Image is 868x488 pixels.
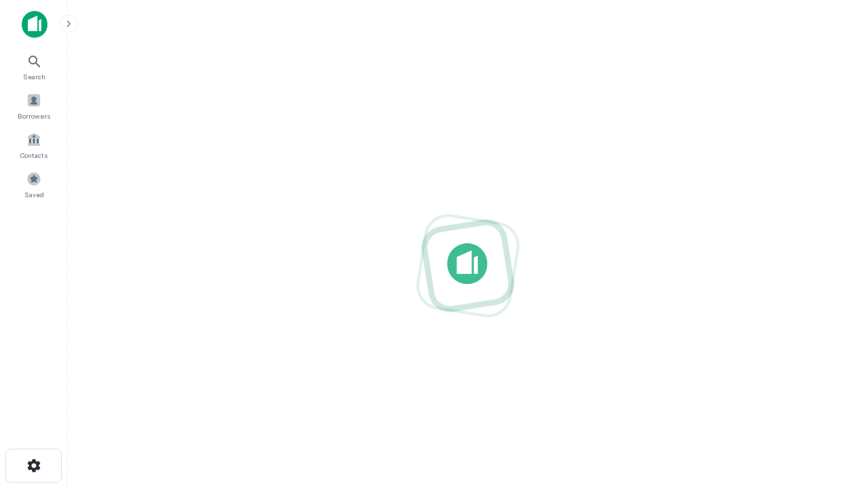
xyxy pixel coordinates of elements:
a: Borrowers [4,87,64,124]
img: capitalize-icon.png [22,11,47,38]
iframe: Chat Widget [800,380,868,445]
span: Saved [24,189,44,200]
span: Search [23,71,45,82]
a: Search [4,48,64,85]
a: Contacts [4,127,64,163]
span: Contacts [20,150,47,161]
a: Saved [4,166,64,203]
span: Borrowers [18,110,50,121]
